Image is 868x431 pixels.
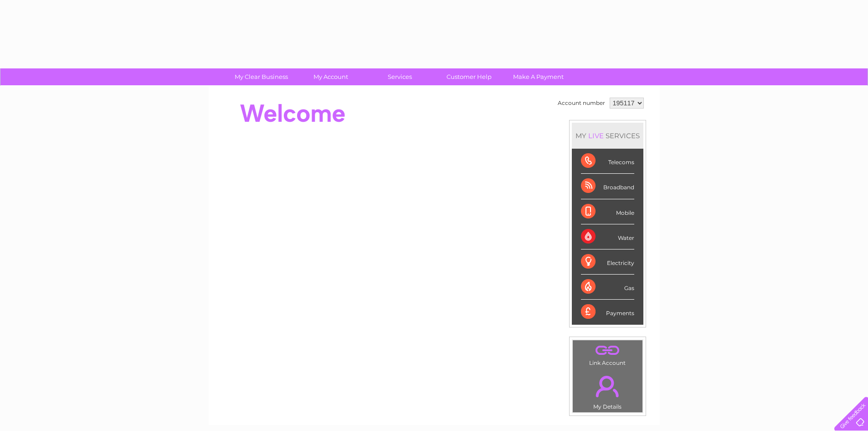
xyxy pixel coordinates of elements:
[572,123,643,149] div: MY SERVICES
[501,68,576,85] a: Make A Payment
[572,368,643,413] td: My Details
[575,343,640,358] a: .
[581,249,634,275] div: Electricity
[575,370,640,402] a: .
[581,174,634,199] div: Broadband
[581,275,634,300] div: Gas
[431,68,507,85] a: Customer Help
[581,300,634,324] div: Payments
[572,340,643,369] td: Link Account
[581,149,634,174] div: Telecoms
[293,68,368,85] a: My Account
[555,95,607,111] td: Account number
[586,131,606,140] div: LIVE
[581,224,634,249] div: Water
[362,68,437,85] a: Services
[581,199,634,224] div: Mobile
[224,68,299,85] a: My Clear Business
